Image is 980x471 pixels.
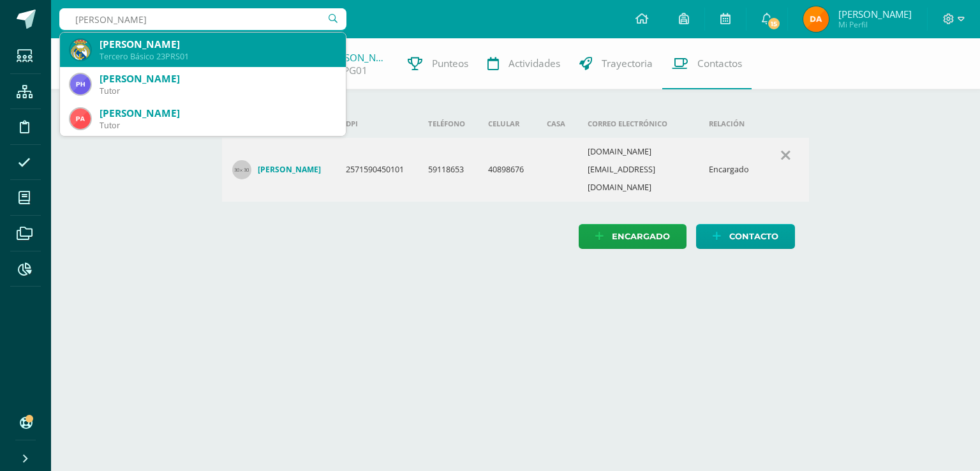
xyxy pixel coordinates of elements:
span: [PERSON_NAME] [838,8,912,20]
div: [PERSON_NAME] [100,38,336,51]
th: Relación [699,110,762,138]
td: 59118653 [418,138,478,202]
img: 48359953ad78e665bc73c1ad1f8d8b13.png [70,74,91,94]
a: [PERSON_NAME] [325,51,389,64]
td: 2571590450101 [336,138,418,202]
span: Punteos [432,57,468,70]
div: [PERSON_NAME] [100,107,336,120]
span: Contactos [697,57,742,70]
div: [PERSON_NAME] [100,72,336,86]
a: [PERSON_NAME] [232,160,326,179]
th: Casa [537,110,577,138]
span: Trayectoria [602,57,653,70]
span: Encargado [612,225,670,248]
div: Tercero Básico 23PRS01 [100,51,336,62]
a: Punteos [398,38,478,89]
a: Encargado [579,224,687,249]
div: Tutor [100,86,336,96]
img: 82a5943632aca8211823fb2e9800a6c1.png [803,6,829,32]
th: Celular [478,110,537,138]
td: Encargado [699,138,762,202]
td: 40898676 [478,138,537,202]
a: Contactos [662,38,752,89]
h4: [PERSON_NAME] [258,165,321,175]
input: Busca un usuario... [59,8,346,30]
img: e299d90873c147fba691d3f9f375c086.png [70,40,91,60]
span: Mi Perfil [838,19,912,30]
th: Teléfono [418,110,478,138]
span: 15 [767,17,781,31]
div: Tutor [100,120,336,131]
td: [DOMAIN_NAME][EMAIL_ADDRESS][DOMAIN_NAME] [577,138,699,202]
a: Contacto [696,224,795,249]
a: Trayectoria [570,38,662,89]
a: Actividades [478,38,570,89]
span: Contacto [729,225,778,248]
img: 086ae88e35728ba10208d4d3a1fba12a.png [70,108,91,129]
img: 30x30 [232,160,251,179]
span: Actividades [509,57,560,70]
th: Correo electrónico [577,110,699,138]
th: DPI [336,110,418,138]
